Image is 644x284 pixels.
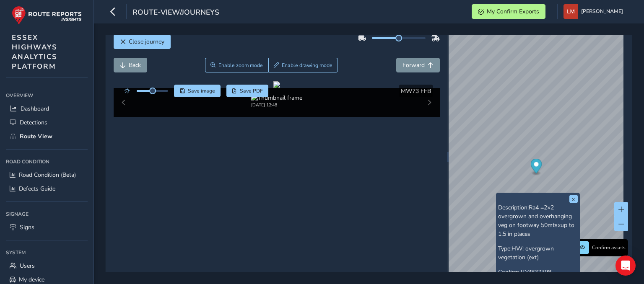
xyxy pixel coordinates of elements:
div: [DATE] 12:48 [251,102,302,108]
span: Ra4 =2×2 overgrown and overhanging veg on footway 50mtsxup to 1.5 in places [498,204,574,238]
span: Forward [402,61,425,69]
span: Defects Guide [19,185,55,193]
a: Users [6,259,88,273]
span: My device [19,276,44,284]
span: Enable zoom mode [218,62,263,69]
div: Open Intercom Messenger [615,256,636,276]
button: Zoom [205,58,268,72]
a: Defects Guide [6,182,88,196]
span: Road Condition (Beta) [19,171,76,179]
div: Signage [6,208,88,220]
span: Users [20,262,35,270]
button: Save [174,85,221,97]
span: Save image [188,88,215,94]
span: My Confirm Exports [487,8,539,15]
span: Confirm assets [592,244,626,251]
span: Signs [20,223,34,231]
button: Draw [268,58,338,72]
div: System [6,246,88,259]
img: Thumbnail frame [251,94,302,102]
span: MW73 FFB [401,87,431,95]
button: Forward [396,58,440,72]
span: 3837398 [528,268,551,276]
span: Enable drawing mode [282,62,332,69]
div: Map marker [531,159,542,176]
button: Close journey [114,34,171,49]
span: Back [129,61,141,69]
p: Type: [498,244,578,262]
span: [PERSON_NAME] [581,4,623,19]
span: Detections [20,119,47,127]
span: Route View [20,132,52,140]
p: Description: [498,203,578,238]
button: Back [114,58,147,72]
span: HW: overgrown vegetation (ext) [498,245,554,261]
span: Dashboard [21,105,49,113]
span: ESSEX HIGHWAYS ANALYTICS PLATFORM [12,33,57,71]
img: rr logo [12,6,82,25]
a: Detections [6,116,88,129]
div: Overview [6,89,88,102]
a: Route View [6,129,88,143]
a: Signs [6,220,88,234]
button: x [569,195,578,203]
img: diamond-layout [563,4,578,19]
span: route-view/journeys [132,7,219,19]
span: Close journey [129,38,164,46]
button: My Confirm Exports [472,4,545,19]
p: Confirm ID: [498,268,578,276]
span: Save PDF [240,88,263,94]
a: Road Condition (Beta) [6,168,88,182]
div: Road Condition [6,155,88,168]
a: Dashboard [6,102,88,116]
button: [PERSON_NAME] [563,4,626,19]
button: PDF [226,85,269,97]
